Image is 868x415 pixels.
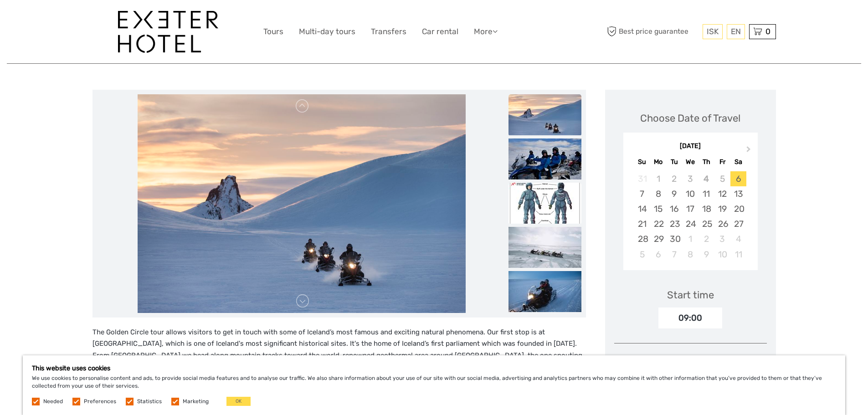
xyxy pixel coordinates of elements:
[183,398,209,405] label: Marketing
[650,171,666,186] div: Not available Monday, September 1st, 2025
[682,216,698,231] div: Choose Wednesday, September 24th, 2025
[667,288,714,302] div: Start time
[682,186,698,201] div: Choose Wednesday, September 10th, 2025
[699,216,714,231] div: Choose Thursday, September 25th, 2025
[371,25,406,38] a: Transfers
[682,247,698,262] div: Choose Wednesday, October 8th, 2025
[650,216,666,231] div: Choose Monday, September 22nd, 2025
[299,25,355,38] a: Multi-day tours
[226,397,251,406] button: OK
[682,156,698,168] div: We
[666,186,682,201] div: Choose Tuesday, September 9th, 2025
[682,231,698,246] div: Choose Wednesday, October 1st, 2025
[707,27,719,36] span: ISK
[13,16,103,23] p: We're away right now. Please check back later!
[43,398,63,405] label: Needed
[138,94,466,313] img: 639669f3b0314d81813c9e080ae6c491_main_slider.jpg
[92,327,586,396] p: The Golden Circle tour allows visitors to get in touch with some of Iceland’s most famous and exc...
[118,11,218,53] img: 1336-96d47ae6-54fc-4907-bf00-0fbf285a6419_logo_big.jpg
[634,186,650,201] div: Choose Sunday, September 7th, 2025
[714,216,730,231] div: Choose Friday, September 26th, 2025
[23,355,845,415] div: We use cookies to personalise content and ads, to provide social media features and to analyse ou...
[714,201,730,216] div: Choose Friday, September 19th, 2025
[730,186,746,201] div: Choose Saturday, September 13th, 2025
[84,398,116,405] label: Preferences
[105,14,116,25] button: Open LiveChat chat widget
[658,307,722,328] div: 09:00
[699,186,714,201] div: Choose Thursday, September 11th, 2025
[699,201,714,216] div: Choose Thursday, September 18th, 2025
[699,247,714,262] div: Choose Thursday, October 9th, 2025
[730,156,746,168] div: Sa
[32,364,836,372] h5: This website uses cookies
[634,201,650,216] div: Choose Sunday, September 14th, 2025
[634,247,650,262] div: Choose Sunday, October 5th, 2025
[714,156,730,168] div: Fr
[623,142,758,151] div: [DATE]
[682,171,698,186] div: Not available Wednesday, September 3rd, 2025
[666,201,682,216] div: Choose Tuesday, September 16th, 2025
[634,231,650,246] div: Choose Sunday, September 28th, 2025
[699,231,714,246] div: Choose Thursday, October 2nd, 2025
[764,27,772,36] span: 0
[730,216,746,231] div: Choose Saturday, September 27th, 2025
[626,171,755,262] div: month 2025-09
[730,201,746,216] div: Choose Saturday, September 20th, 2025
[699,156,714,168] div: Th
[508,271,581,312] img: b17046e268724dbf952013196d8752c7_slider_thumbnail.jpeg
[474,25,498,38] a: More
[650,247,666,262] div: Choose Monday, October 6th, 2025
[634,216,650,231] div: Choose Sunday, September 21st, 2025
[714,186,730,201] div: Choose Friday, September 12th, 2025
[508,94,581,135] img: 639669f3b0314d81813c9e080ae6c491_slider_thumbnail.jpg
[666,156,682,168] div: Tu
[605,24,700,39] span: Best price guarantee
[650,186,666,201] div: Choose Monday, September 8th, 2025
[422,25,458,38] a: Car rental
[727,24,745,39] div: EN
[699,171,714,186] div: Not available Thursday, September 4th, 2025
[650,201,666,216] div: Choose Monday, September 15th, 2025
[730,171,746,186] div: Choose Saturday, September 6th, 2025
[714,171,730,186] div: Not available Friday, September 5th, 2025
[682,201,698,216] div: Choose Wednesday, September 17th, 2025
[730,231,746,246] div: Choose Saturday, October 4th, 2025
[714,231,730,246] div: Choose Friday, October 3rd, 2025
[714,247,730,262] div: Choose Friday, October 10th, 2025
[263,25,283,38] a: Tours
[137,398,162,405] label: Statistics
[650,231,666,246] div: Choose Monday, September 29th, 2025
[634,156,650,168] div: Su
[508,227,581,268] img: 6f92886cdbd84647accd9087a435d263_slider_thumbnail.jpeg
[634,171,650,186] div: Not available Sunday, August 31st, 2025
[666,231,682,246] div: Choose Tuesday, September 30th, 2025
[730,247,746,262] div: Choose Saturday, October 11th, 2025
[640,111,740,125] div: Choose Date of Travel
[650,156,666,168] div: Mo
[508,183,581,224] img: 8c871eccc91c46f09d5cf47ccbf753a9_slider_thumbnail.jpeg
[742,144,757,159] button: Next Month
[666,247,682,262] div: Choose Tuesday, October 7th, 2025
[666,171,682,186] div: Not available Tuesday, September 2nd, 2025
[666,216,682,231] div: Choose Tuesday, September 23rd, 2025
[508,138,581,179] img: beb7156f110246c398c407fde2ae5fce_slider_thumbnail.jpg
